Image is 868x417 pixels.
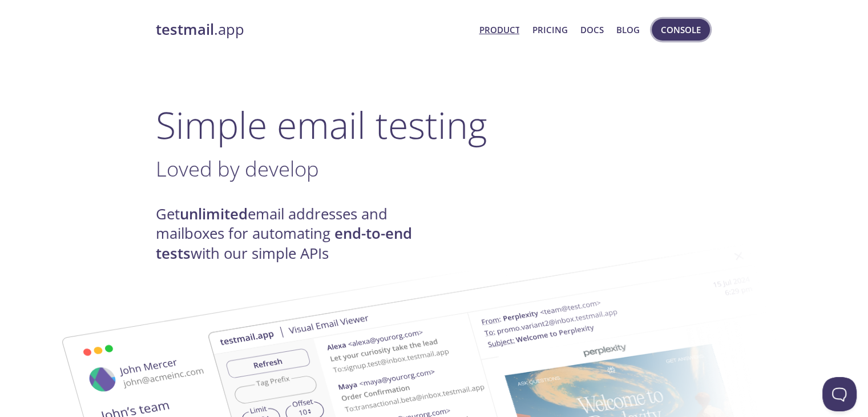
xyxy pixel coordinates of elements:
strong: end-to-end tests [156,223,412,263]
a: Docs [580,22,604,37]
strong: unlimited [180,204,248,224]
span: Console [661,22,701,37]
a: testmail.app [156,20,470,39]
strong: testmail [156,19,214,39]
h4: Get email addresses and mailboxes for automating with our simple APIs [156,205,434,263]
button: Console [652,19,710,41]
a: Blog [616,22,640,37]
a: Product [479,22,519,37]
a: Pricing [532,22,567,37]
iframe: Help Scout Beacon - Open [822,377,857,411]
span: Loved by develop [156,154,319,183]
h1: Simple email testing [156,103,713,147]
